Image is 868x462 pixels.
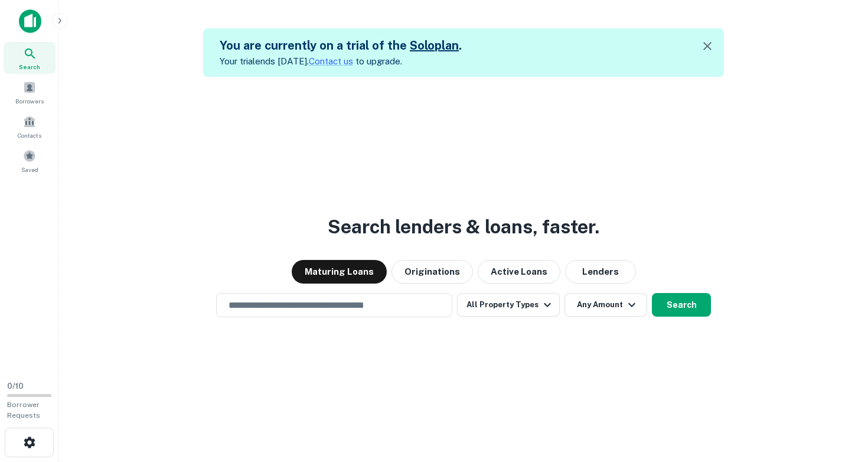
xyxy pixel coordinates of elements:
a: Contact us [309,56,353,66]
h3: Search lenders & loans, faster. [328,213,599,241]
button: Originations [391,260,473,284]
button: Search [652,293,711,317]
span: Borrowers [15,96,44,106]
a: Search [4,42,56,74]
a: Contacts [4,110,56,142]
button: Maturing Loans [292,260,387,284]
button: Lenders [565,260,636,284]
button: All Property Types [457,293,560,317]
button: Any Amount [564,293,647,317]
iframe: Chat Widget [809,367,868,424]
p: Your trial ends [DATE]. to upgrade. [220,54,462,69]
img: capitalize-icon.png [19,9,41,33]
a: Soloplan [410,38,459,53]
a: Borrowers [4,76,56,108]
span: Saved [21,165,38,174]
span: Search [19,62,40,71]
span: Contacts [18,131,41,140]
span: Borrower Requests [7,401,40,419]
button: Active Loans [478,260,560,284]
span: 0 / 10 [7,382,24,391]
a: Saved [4,145,56,177]
h5: You are currently on a trial of the . [220,37,462,54]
